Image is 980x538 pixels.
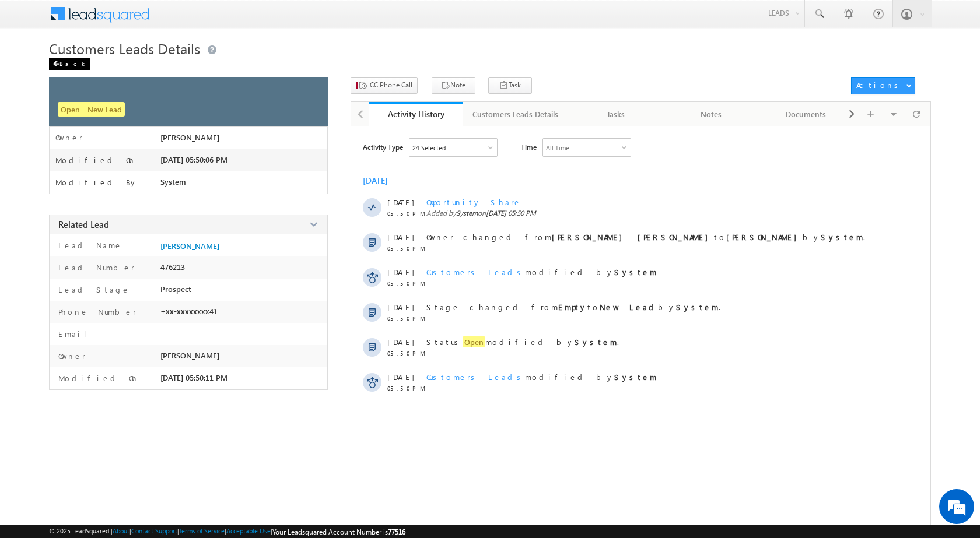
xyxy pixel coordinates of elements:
label: Email [55,329,96,339]
span: 05:50 PM [387,350,422,357]
span: Status modified by . [426,336,619,347]
label: Phone Number [55,307,136,317]
div: 24 Selected [412,144,446,152]
span: Related Lead [58,219,109,230]
div: [DATE] [363,175,401,186]
span: CC Phone Call [370,80,412,90]
span: Customers Leads [426,267,525,277]
span: [PERSON_NAME] [160,351,219,360]
div: All Time [546,144,569,152]
span: Owner changed from to by . [426,232,865,242]
button: Note [432,77,475,94]
label: Lead Stage [55,284,130,294]
a: About [113,527,129,535]
a: Acceptable Use [226,527,271,535]
span: System [160,177,186,187]
div: Notes [673,107,748,121]
a: Tasks [569,102,664,126]
div: Actions [856,80,902,90]
strong: Empty [558,302,587,312]
a: [PERSON_NAME] [160,241,219,251]
span: [PERSON_NAME] [160,133,219,142]
span: 05:50 PM [387,245,422,252]
span: Open [463,336,485,347]
span: 05:50 PM [387,210,422,217]
label: Owner [55,133,83,142]
a: Activity History [369,102,464,126]
span: Customers Leads [426,372,525,382]
a: Notes [664,102,759,126]
span: Added by on [426,209,880,217]
button: Actions [851,77,915,94]
strong: [PERSON_NAME] [PERSON_NAME] [552,232,714,242]
span: Opportunity Share [426,197,521,207]
span: +xx-xxxxxxxx41 [160,307,218,316]
span: 476213 [160,262,185,272]
a: Contact Support [131,527,177,535]
button: Task [488,77,532,94]
span: modified by [426,372,657,382]
span: [DATE] [387,337,414,347]
span: 05:50 PM [387,280,422,287]
label: Modified By [55,178,138,187]
div: Documents [768,107,843,121]
strong: System [821,232,863,242]
span: © 2025 LeadSquared | | | | | [49,527,405,536]
a: Terms of Service [179,527,225,535]
span: [DATE] [387,372,414,382]
span: [DATE] [387,232,414,242]
span: Your Leadsquared Account Number is [272,528,405,536]
button: CC Phone Call [351,77,418,94]
label: Lead Name [55,240,123,250]
a: Customers Leads Details [463,102,569,126]
span: 05:50 PM [387,385,422,392]
span: modified by [426,267,657,277]
span: Activity Type [363,138,403,156]
label: Modified On [55,373,139,383]
span: Open - New Lead [58,102,125,117]
span: [DATE] [387,197,414,207]
span: 77516 [388,528,405,536]
div: Tasks [578,107,653,121]
span: Stage changed from to by . [426,302,720,312]
span: Customers Leads Details [49,39,200,58]
strong: System [614,267,657,277]
span: [DATE] [387,267,414,277]
a: Documents [759,102,854,126]
span: System [456,209,478,217]
span: [DATE] 05:50 PM [486,209,536,217]
strong: System [676,302,719,312]
strong: System [614,372,657,382]
strong: [PERSON_NAME] [726,232,803,242]
span: [DATE] [387,302,414,312]
span: Time [521,138,537,156]
span: 05:50 PM [387,315,422,322]
div: Customers Leads Details [473,107,558,121]
strong: System [575,337,617,347]
div: Back [49,58,90,70]
label: Modified On [55,156,136,165]
label: Lead Number [55,262,135,272]
div: Activity History [377,108,455,119]
strong: New Lead [600,302,658,312]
